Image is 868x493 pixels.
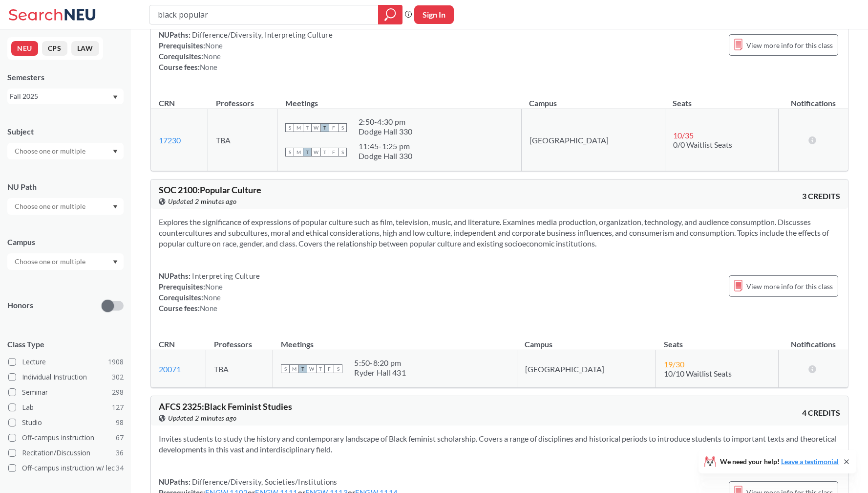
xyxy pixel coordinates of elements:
[159,401,292,412] span: AFCS 2325 : Black Feminist Studies
[205,282,223,291] span: None
[116,448,124,458] span: 36
[159,433,840,455] section: Invites students to study the history and contemporary landscape of Black feminist scholarship. C...
[10,145,92,157] input: Choose one or multiple
[11,41,38,56] button: NEU
[316,364,325,373] span: T
[191,271,260,280] span: Interpreting Culture
[200,63,217,71] span: None
[7,300,33,311] p: Honors
[521,109,665,171] td: [GEOGRAPHIC_DATA]
[203,293,221,302] span: None
[7,72,124,83] div: Semesters
[312,123,320,132] span: W
[113,205,118,209] svg: Dropdown arrow
[778,329,848,350] th: Notifications
[414,5,454,24] button: Sign In
[159,270,260,314] div: NUPaths: Prerequisites: Corequisites: Course fees:
[116,417,124,428] span: 98
[8,401,124,414] label: Lab
[112,372,124,382] span: 302
[113,260,118,264] svg: Dropdown arrow
[303,123,312,132] span: T
[778,88,848,109] th: Notifications
[113,150,118,154] svg: Dropdown arrow
[273,329,517,350] th: Meetings
[656,329,779,350] th: Seats
[10,256,92,268] input: Choose one or multiple
[116,463,124,473] span: 34
[8,386,124,399] label: Seminar
[720,458,839,465] span: We need your help!
[517,350,656,388] td: [GEOGRAPHIC_DATA]
[281,364,290,373] span: S
[159,364,181,374] a: 20071
[42,41,67,56] button: CPS
[206,329,273,350] th: Professors
[159,339,175,350] div: CRN
[200,304,217,313] span: None
[7,143,124,159] div: Dropdown arrow
[384,8,396,22] svg: magnifying glass
[7,253,124,270] div: Dropdown arrow
[8,462,124,474] label: Off-campus instruction w/ lec
[7,198,124,215] div: Dropdown arrow
[325,364,334,373] span: F
[7,339,124,350] span: Class Type
[359,151,413,161] div: Dodge Hall 330
[673,140,732,149] span: 0/0 Waitlist Seats
[285,148,294,157] span: S
[338,123,347,132] span: S
[664,369,732,378] span: 10/10 Waitlist Seats
[673,131,694,140] span: 10 / 35
[10,91,112,102] div: Fall 2025
[191,30,333,39] span: Difference/Diversity, Interpreting Culture
[746,39,833,51] span: View more info for this class
[320,123,329,132] span: T
[159,135,181,145] a: 17230
[112,402,124,413] span: 127
[206,350,273,388] td: TBA
[303,148,312,157] span: T
[354,368,406,378] div: Ryder Hall 431
[112,387,124,398] span: 298
[338,148,347,157] span: S
[334,364,342,373] span: S
[7,181,124,192] div: NU Path
[7,126,124,137] div: Subject
[781,457,839,466] a: Leave a testimonial
[203,52,221,61] span: None
[8,416,124,429] label: Studio
[71,41,99,56] button: LAW
[205,41,223,50] span: None
[802,191,840,202] span: 3 CREDITS
[157,6,371,23] input: Class, professor, course number, "phrase"
[354,358,406,368] div: 5:50 - 8:20 pm
[517,329,656,350] th: Campus
[521,88,665,109] th: Campus
[191,477,337,486] span: Difference/Diversity, Societies/Institutions
[8,371,124,383] label: Individual Instruction
[8,431,124,444] label: Off-campus instruction
[159,217,840,249] section: Explores the significance of expressions of popular culture such as film, television, music, and ...
[329,148,338,157] span: F
[294,123,303,132] span: M
[665,88,778,109] th: Seats
[359,127,413,136] div: Dodge Hall 330
[320,148,329,157] span: T
[7,89,124,104] div: Fall 2025Dropdown arrow
[664,359,684,369] span: 19 / 30
[329,123,338,132] span: F
[290,364,298,373] span: M
[159,184,261,195] span: SOC 2100 : Popular Culture
[294,148,303,157] span: M
[159,98,175,109] div: CRN
[113,95,118,99] svg: Dropdown arrow
[168,196,237,207] span: Updated 2 minutes ago
[208,88,277,109] th: Professors
[378,5,402,24] div: magnifying glass
[298,364,307,373] span: T
[116,432,124,443] span: 67
[8,447,124,459] label: Recitation/Discussion
[168,413,237,424] span: Updated 2 minutes ago
[208,109,277,171] td: TBA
